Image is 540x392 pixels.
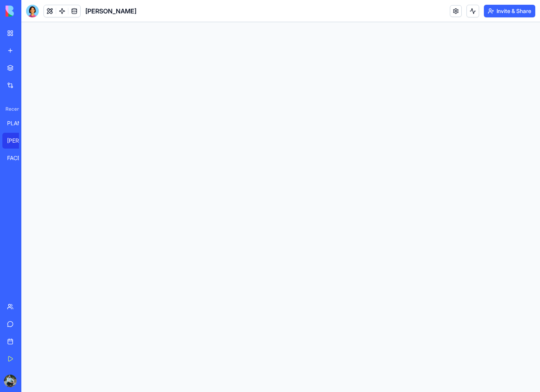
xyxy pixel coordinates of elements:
div: FACEBOOK RENT [7,154,29,162]
img: logo [6,6,55,17]
span: Recent [2,106,19,112]
span: [PERSON_NAME] [85,6,136,16]
div: PLANEACION DE CONTENIDO [7,119,29,127]
button: Invite & Share [484,5,535,17]
div: [PERSON_NAME] [7,137,29,145]
a: FACEBOOK RENT [2,150,34,166]
img: ACg8ocJNHXTW_YLYpUavmfs3syqsdHTtPnhfTho5TN6JEWypo_6Vv8rXJA=s96-c [4,375,17,387]
a: [PERSON_NAME] [2,133,34,149]
a: PLANEACION DE CONTENIDO [2,115,34,131]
